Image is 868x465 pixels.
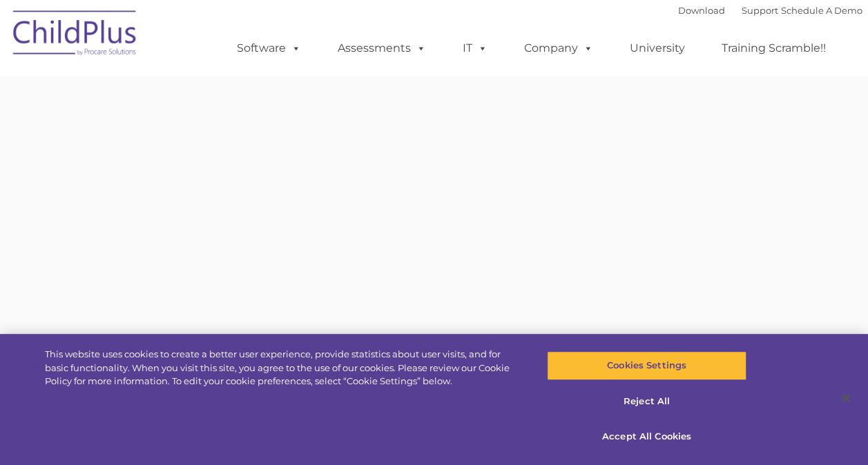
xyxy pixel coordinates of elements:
button: Reject All [547,387,746,416]
button: Close [831,383,861,413]
a: Software [223,34,315,62]
button: Cookies Settings [547,351,746,380]
a: Training Scramble!! [708,34,840,62]
a: Download [678,5,725,16]
div: This website uses cookies to create a better user experience, provide statistics about user visit... [45,348,521,388]
font: | [678,5,862,16]
a: Schedule A Demo [781,5,862,16]
a: IT [449,34,501,62]
a: Company [510,34,607,62]
a: University [616,34,699,62]
a: Assessments [324,34,440,62]
img: ChildPlus by Procare Solutions [6,1,144,70]
button: Accept All Cookies [547,422,746,451]
a: Support [742,5,778,16]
